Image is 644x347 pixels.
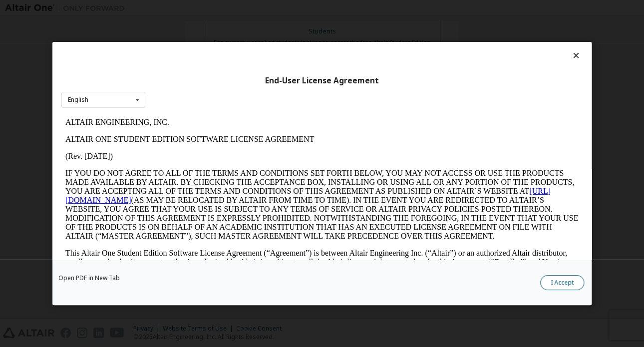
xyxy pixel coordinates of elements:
p: ALTAIR ONE STUDENT EDITION SOFTWARE LICENSE AGREEMENT [4,21,517,30]
a: Open PDF in New Tab [58,275,120,281]
button: I Accept [540,275,584,290]
p: (Rev. [DATE]) [4,38,517,47]
p: ALTAIR ENGINEERING, INC. [4,4,517,13]
div: End-User License Agreement [61,76,583,86]
div: English [68,97,88,103]
a: [URL][DOMAIN_NAME] [4,73,489,90]
p: IF YOU DO NOT AGREE TO ALL OF THE TERMS AND CONDITIONS SET FORTH BELOW, YOU MAY NOT ACCESS OR USE... [4,55,517,127]
p: This Altair One Student Edition Software License Agreement (“Agreement”) is between Altair Engine... [4,135,517,171]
